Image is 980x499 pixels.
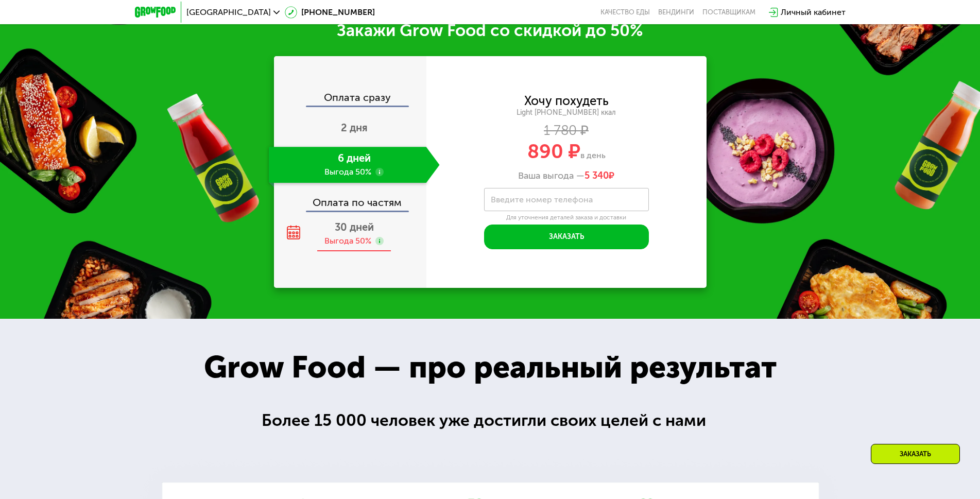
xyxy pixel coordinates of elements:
[871,444,960,464] div: Заказать
[186,8,271,16] span: [GEOGRAPHIC_DATA]
[484,214,649,222] div: Для уточнения деталей заказа и доставки
[584,170,614,182] span: ₽
[600,8,650,16] a: Качество еды
[275,92,426,106] div: Оплата сразу
[262,408,719,433] div: Более 15 000 человек уже достигли своих целей с нами
[781,6,846,19] div: Личный кабинет
[426,108,707,117] div: Light [PHONE_NUMBER] ккал
[658,8,694,16] a: Вендинги
[324,235,371,247] div: Выгода 50%
[341,122,368,134] span: 2 дня
[584,170,609,181] span: 5 340
[181,344,799,390] div: Grow Food — про реальный результат
[524,95,609,107] div: Хочу похудеть
[491,197,593,202] label: Введите номер телефона
[426,170,707,182] div: Ваша выгода —
[275,187,426,211] div: Оплата по частям
[335,221,374,233] span: 30 дней
[426,125,707,136] div: 1 780 ₽
[702,8,755,16] div: поставщикам
[484,225,649,249] button: Заказать
[580,150,606,160] span: в день
[285,6,375,19] a: [PHONE_NUMBER]
[527,140,580,163] span: 890 ₽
